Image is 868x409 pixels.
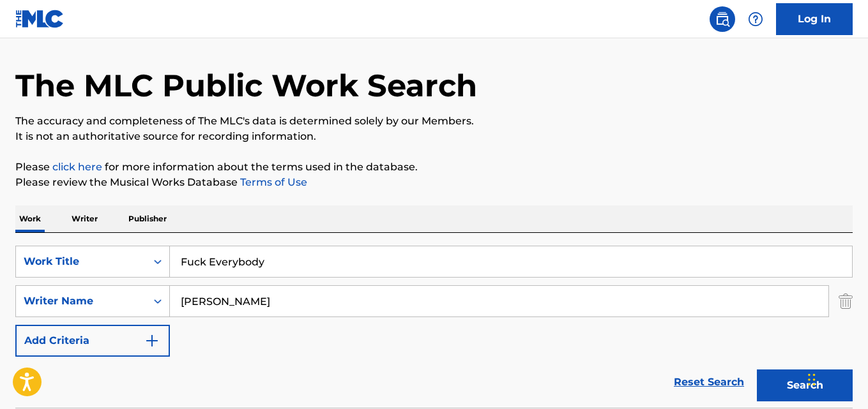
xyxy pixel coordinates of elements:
div: Writer Name [24,294,139,309]
p: Work [15,205,45,232]
p: The accuracy and completeness of The MLC's data is determined solely by our Members. [15,114,853,129]
p: Publisher [125,205,171,232]
a: Terms of Use [238,176,307,188]
a: Public Search [710,6,735,32]
h1: The MLC Public Work Search [15,66,477,105]
div: Help [743,6,768,32]
img: help [748,11,763,27]
img: search [715,11,730,27]
iframe: Chat Widget [804,348,868,409]
img: Delete Criterion [839,285,853,317]
div: Drag [808,361,816,399]
a: Reset Search [667,368,750,396]
img: 9d2ae6d4665cec9f34b9.svg [144,333,160,348]
p: Writer [68,205,102,232]
form: Search Form [15,246,853,408]
button: Search [757,369,853,401]
button: Add Criteria [15,325,170,357]
a: click here [52,161,102,173]
p: Please review the Musical Works Database [15,175,853,190]
p: It is not an authoritative source for recording information. [15,129,853,144]
img: MLC Logo [15,10,65,28]
p: Please for more information about the terms used in the database. [15,160,853,175]
div: Work Title [24,254,139,269]
a: Log In [776,3,853,35]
